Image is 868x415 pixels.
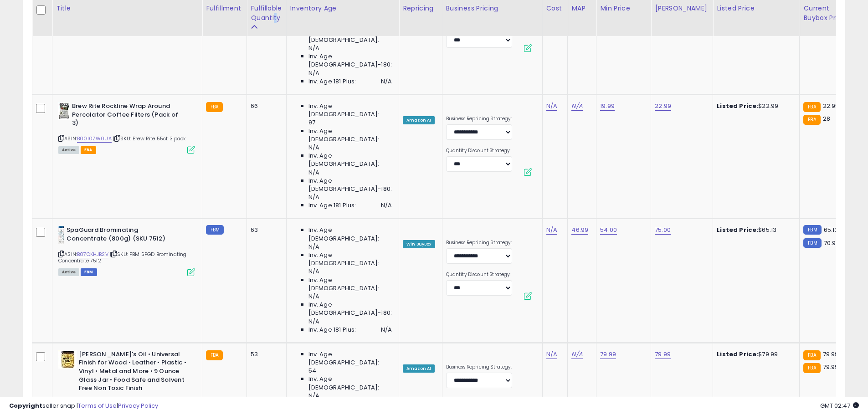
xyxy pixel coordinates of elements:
[308,318,319,326] span: N/A
[308,143,319,152] span: N/A
[655,4,709,13] div: [PERSON_NAME]
[717,102,758,110] b: Listed Price:
[803,4,850,23] div: Current Buybox Price
[78,401,117,410] a: Terms of Use
[546,4,564,13] div: Cost
[446,364,512,370] label: Business Repricing Strategy:
[290,4,395,13] div: Inventory Age
[600,225,617,235] a: 54.00
[824,225,838,234] span: 65.13
[58,251,187,264] span: | SKU: FBM SPGD Brominating Concentrate 7512
[403,240,435,248] div: Win BuyBox
[308,102,392,118] span: Inv. Age [DEMOGRAPHIC_DATA]:
[308,177,392,193] span: Inv. Age [DEMOGRAPHIC_DATA]-180:
[308,152,392,168] span: Inv. Age [DEMOGRAPHIC_DATA]:
[72,102,183,130] b: Brew Rite Rockline Wrap Around Percolator Coffee Filters (Pack of 3)
[803,225,821,235] small: FBM
[308,169,319,177] span: N/A
[251,350,279,359] div: 53
[600,350,616,359] a: 79.99
[571,350,582,359] a: N/A
[823,363,839,371] span: 79.99
[251,226,279,234] div: 63
[58,226,64,244] img: 41EpJUdR-6L._SL40_.jpg
[381,326,392,334] span: N/A
[717,102,792,110] div: $22.99
[446,4,539,13] div: Business Pricing
[308,292,319,301] span: N/A
[571,225,588,235] a: 46.99
[206,4,243,13] div: Fulfillment
[820,401,859,410] span: 2025-09-9 02:47 GMT
[717,225,758,234] b: Listed Price:
[308,69,319,77] span: N/A
[717,226,792,234] div: $65.13
[823,102,839,110] span: 22.99
[67,226,177,245] b: SpaGuard Brominating Concentrate (800g) (SKU 7512)
[823,114,830,123] span: 28
[803,115,820,125] small: FBA
[655,225,671,235] a: 75.00
[803,238,821,248] small: FBM
[546,350,557,359] a: N/A
[403,116,435,124] div: Amazon AI
[546,225,557,235] a: N/A
[446,240,512,246] label: Business Repricing Strategy:
[113,135,186,142] span: | SKU: Brew Rite 55ct 3 pack
[81,146,96,154] span: FBA
[58,226,195,275] div: ASIN:
[546,102,557,111] a: N/A
[803,102,820,112] small: FBA
[9,402,158,410] div: seller snap | |
[823,350,839,359] span: 79.99
[308,118,315,127] span: 97
[251,102,279,110] div: 66
[308,350,392,367] span: Inv. Age [DEMOGRAPHIC_DATA]:
[308,52,392,69] span: Inv. Age [DEMOGRAPHIC_DATA]-180:
[308,375,392,391] span: Inv. Age [DEMOGRAPHIC_DATA]:
[308,201,356,210] span: Inv. Age 181 Plus:
[206,102,223,112] small: FBA
[58,350,77,369] img: 51JHjb6y3eL._SL40_.jpg
[824,239,839,247] span: 70.97
[308,251,392,267] span: Inv. Age [DEMOGRAPHIC_DATA]:
[308,267,319,276] span: N/A
[81,268,97,276] span: FBM
[803,350,820,360] small: FBA
[308,226,392,242] span: Inv. Age [DEMOGRAPHIC_DATA]:
[308,193,319,201] span: N/A
[77,135,112,143] a: B00I0ZW0UA
[803,363,820,373] small: FBA
[403,364,435,373] div: Amazon AI
[79,350,190,395] b: [PERSON_NAME]'s Oil • Universal Finish for Wood • Leather • Plastic • Vinyl • Metal and More • 9 ...
[446,116,512,122] label: Business Repricing Strategy:
[308,243,319,251] span: N/A
[58,146,79,154] span: All listings currently available for purchase on Amazon
[717,4,796,13] div: Listed Price
[308,127,392,143] span: Inv. Age [DEMOGRAPHIC_DATA]:
[308,301,392,317] span: Inv. Age [DEMOGRAPHIC_DATA]-180:
[308,44,319,52] span: N/A
[571,102,582,111] a: N/A
[446,272,512,278] label: Quantity Discount Strategy:
[717,350,792,359] div: $79.99
[58,102,70,120] img: 41JxqzCBkQL._SL40_.jpg
[77,251,108,258] a: B07CKHJB2V
[600,4,647,13] div: Min Price
[308,77,356,86] span: Inv. Age 181 Plus:
[717,350,758,359] b: Listed Price:
[308,326,356,334] span: Inv. Age 181 Plus:
[251,4,282,23] div: Fulfillable Quantity
[206,225,224,235] small: FBM
[381,201,392,210] span: N/A
[9,401,42,410] strong: Copyright
[403,4,438,13] div: Repricing
[56,4,198,13] div: Title
[118,401,158,410] a: Privacy Policy
[308,367,316,375] span: 54
[571,4,592,13] div: MAP
[600,102,615,111] a: 19.99
[58,102,195,153] div: ASIN:
[58,268,79,276] span: All listings currently available for purchase on Amazon
[446,148,512,154] label: Quantity Discount Strategy:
